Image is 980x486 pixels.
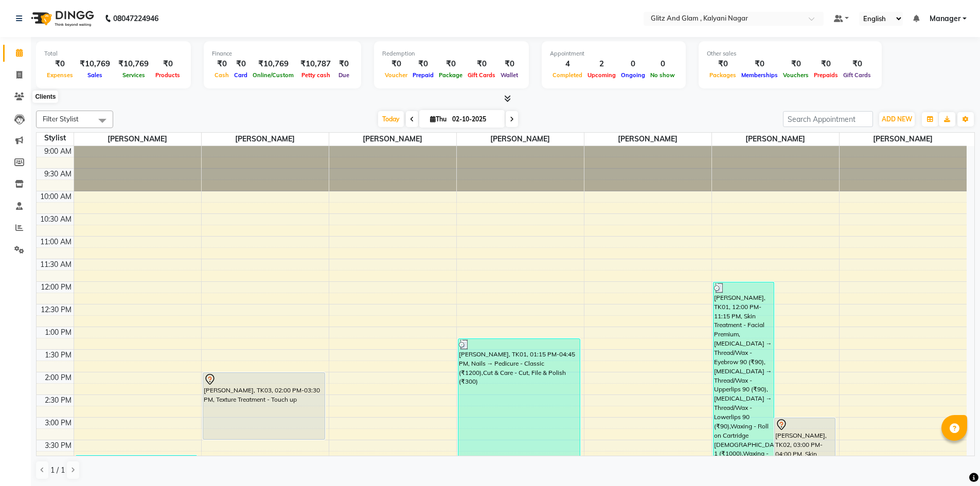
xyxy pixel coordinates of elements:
[43,327,74,338] div: 1:00 PM
[44,58,76,70] div: ₹0
[43,350,74,361] div: 1:30 PM
[335,58,353,70] div: ₹0
[114,58,153,70] div: ₹10,769
[43,115,79,123] span: Filter Stylist
[840,133,967,146] span: [PERSON_NAME]
[120,71,148,79] span: Services
[498,71,521,79] span: Wallet
[43,418,74,428] div: 3:00 PM
[382,49,521,58] div: Redemption
[38,214,74,225] div: 10:30 AM
[841,71,874,79] span: Gift Cards
[378,111,404,127] span: Today
[783,111,873,127] input: Search Appointment
[76,58,114,70] div: ₹10,769
[329,133,456,146] span: [PERSON_NAME]
[930,13,960,24] span: Manager
[780,71,811,79] span: Vouchers
[465,58,498,70] div: ₹0
[85,71,105,79] span: Sales
[43,440,74,451] div: 3:30 PM
[739,71,780,79] span: Memberships
[299,71,333,79] span: Petty cash
[203,373,325,439] div: [PERSON_NAME], TK03, 02:00 PM-03:30 PM, Texture Treatment - Touch up
[584,133,711,146] span: [PERSON_NAME]
[707,71,739,79] span: Packages
[457,133,584,146] span: [PERSON_NAME]
[550,71,585,79] span: Completed
[775,418,835,462] div: [PERSON_NAME], TK02, 03:00 PM-04:00 PM, Skin Treatment - Facial Premium
[43,395,74,406] div: 2:30 PM
[231,58,250,70] div: ₹0
[42,146,74,157] div: 9:00 AM
[44,49,183,58] div: Total
[465,71,498,79] span: Gift Cards
[648,58,678,70] div: 0
[410,58,436,70] div: ₹0
[26,4,97,33] img: logo
[32,91,58,103] div: Clients
[212,49,353,58] div: Finance
[250,58,296,70] div: ₹10,769
[648,71,678,79] span: No show
[410,71,436,79] span: Prepaid
[74,133,201,146] span: [PERSON_NAME]
[618,71,648,79] span: Ongoing
[250,71,296,79] span: Online/Custom
[39,304,74,315] div: 12:30 PM
[38,259,74,270] div: 11:30 AM
[382,71,410,79] span: Voucher
[39,282,74,293] div: 12:00 PM
[212,58,231,70] div: ₹0
[42,169,74,179] div: 9:30 AM
[436,71,465,79] span: Package
[585,71,618,79] span: Upcoming
[436,58,465,70] div: ₹0
[38,191,74,202] div: 10:00 AM
[37,133,74,143] div: Stylist
[153,71,183,79] span: Products
[498,58,521,70] div: ₹0
[707,58,739,70] div: ₹0
[841,58,874,70] div: ₹0
[739,58,780,70] div: ₹0
[382,58,410,70] div: ₹0
[879,112,915,127] button: ADD NEW
[336,71,352,79] span: Due
[153,58,183,70] div: ₹0
[550,49,678,58] div: Appointment
[811,58,841,70] div: ₹0
[202,133,329,146] span: [PERSON_NAME]
[585,58,618,70] div: 2
[712,133,839,146] span: [PERSON_NAME]
[618,58,648,70] div: 0
[212,71,231,79] span: Cash
[550,58,585,70] div: 4
[43,372,74,383] div: 2:00 PM
[296,58,335,70] div: ₹10,787
[937,445,970,476] iframe: chat widget
[882,115,912,123] span: ADD NEW
[449,112,501,127] input: 2025-10-02
[44,71,76,79] span: Expenses
[707,49,874,58] div: Other sales
[38,237,74,247] div: 11:00 AM
[780,58,811,70] div: ₹0
[113,4,158,33] b: 08047224946
[811,71,841,79] span: Prepaids
[427,115,449,123] span: Thu
[231,71,250,79] span: Card
[50,465,65,476] span: 1 / 1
